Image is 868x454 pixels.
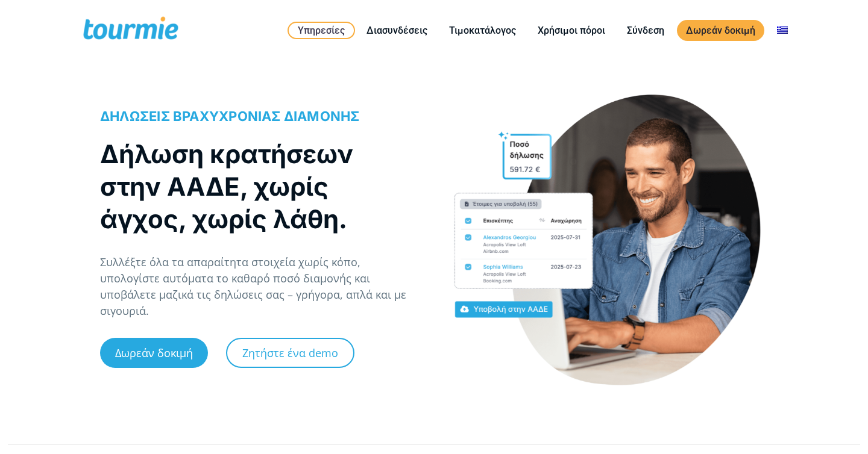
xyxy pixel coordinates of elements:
h1: Δήλωση κρατήσεων στην ΑΑΔΕ, χωρίς άγχος, χωρίς λάθη. [100,138,409,235]
a: Υπηρεσίες [288,22,355,39]
span: ΔΗΛΩΣΕΙΣ ΒΡΑΧΥΧΡΟΝΙΑΣ ΔΙΑΜΟΝΗΣ [100,108,360,124]
a: Δωρεάν δοκιμή [677,20,764,41]
a: Διασυνδέσεις [357,23,436,38]
a: Δωρεάν δοκιμή [100,338,208,368]
a: Τιμοκατάλογος [440,23,525,38]
a: Ζητήστε ένα demo [226,338,354,368]
a: Χρήσιμοι πόροι [529,23,614,38]
p: Συλλέξτε όλα τα απαραίτητα στοιχεία χωρίς κόπο, υπολογίστε αυτόματα το καθαρό ποσό διαμονής και υ... [100,254,421,319]
a: Σύνδεση [618,23,673,38]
